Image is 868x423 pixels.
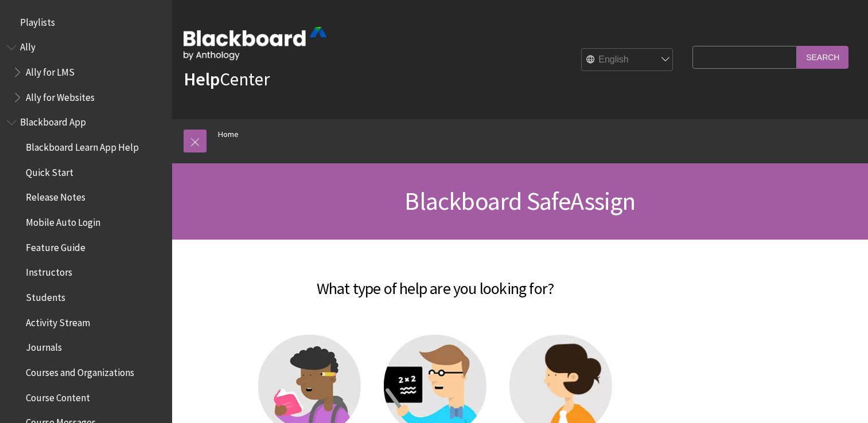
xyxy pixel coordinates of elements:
[26,288,65,303] span: Students
[797,46,848,68] input: Search
[26,388,90,404] span: Course Content
[26,338,62,354] span: Journals
[582,49,674,72] select: Site Language Selector
[26,213,100,228] span: Mobile Auto Login
[26,62,75,78] span: Ally for LMS
[184,27,327,60] img: Blackboard by Anthology
[26,263,72,279] span: Instructors
[26,188,85,203] span: Release Notes
[184,263,687,300] h2: What type of help are you looking for?
[26,163,73,178] span: Quick Start
[184,68,270,91] a: HelpCenter
[26,363,134,378] span: Courses and Organizations
[26,313,90,328] span: Activity Stream
[20,13,55,28] span: Playlists
[26,138,139,153] span: Blackboard Learn App Help
[26,88,95,103] span: Ally for Websites
[404,185,635,217] span: Blackboard SafeAssign
[7,13,165,32] nav: Book outline for Playlists
[20,38,36,53] span: Ally
[26,238,85,253] span: Feature Guide
[218,127,239,142] a: Home
[184,68,220,91] strong: Help
[20,113,86,128] span: Blackboard App
[7,38,165,107] nav: Book outline for Anthology Ally Help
